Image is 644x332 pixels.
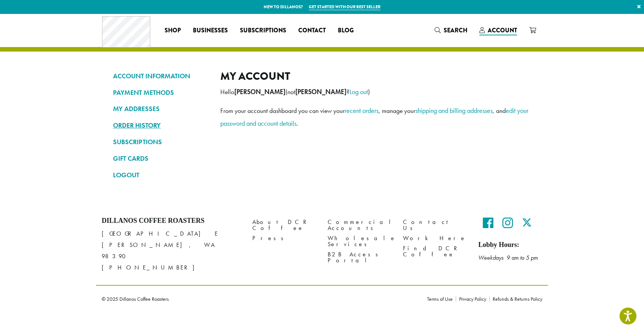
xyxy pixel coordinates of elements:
h2: My account [220,70,531,83]
a: Search [429,24,473,37]
a: GIFT CARDS [113,152,209,165]
a: Privacy Policy [456,296,489,302]
span: Account [488,26,517,35]
a: Commercial Accounts [328,217,392,233]
a: Get started with our best seller [309,4,380,10]
a: LOGOUT [113,169,209,181]
h4: Dillanos Coffee Roasters [102,217,241,225]
strong: [PERSON_NAME] [234,88,285,96]
a: Terms of Use [427,296,456,302]
a: MY ADDRESSES [113,102,209,115]
nav: Account pages [113,70,209,187]
a: Work Here [403,233,467,244]
p: [GEOGRAPHIC_DATA] E [PERSON_NAME], WA 98390 [PHONE_NUMBER] [102,228,241,273]
a: ORDER HISTORY [113,119,209,132]
span: Businesses [193,26,228,35]
span: Subscriptions [240,26,286,35]
a: Press [252,233,316,244]
a: Wholesale Services [328,233,392,250]
p: Hello (not ? ) [220,85,531,98]
a: Contact Us [403,217,467,233]
a: PAYMENT METHODS [113,86,209,99]
span: Contact [298,26,326,35]
span: Search [444,26,467,35]
a: B2B Access Portal [328,250,392,266]
a: Shop [159,24,187,37]
a: Refunds & Returns Policy [489,296,542,302]
p: © 2025 Dillanos Coffee Roasters. [102,296,416,302]
a: Log out [349,87,368,96]
em: Weekdays 9 am to 5 pm [478,254,538,262]
a: SUBSCRIPTIONS [113,136,209,148]
a: About DCR Coffee [252,217,316,233]
a: ACCOUNT INFORMATION [113,70,209,82]
a: recent orders [345,106,378,115]
a: shipping and billing addresses [415,106,493,115]
a: Find DCR Coffee [403,244,467,260]
h5: Lobby Hours: [478,241,542,249]
span: Blog [338,26,354,35]
p: From your account dashboard you can view your , manage your , and . [220,104,531,130]
strong: [PERSON_NAME] [295,88,346,96]
span: Shop [165,26,181,35]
